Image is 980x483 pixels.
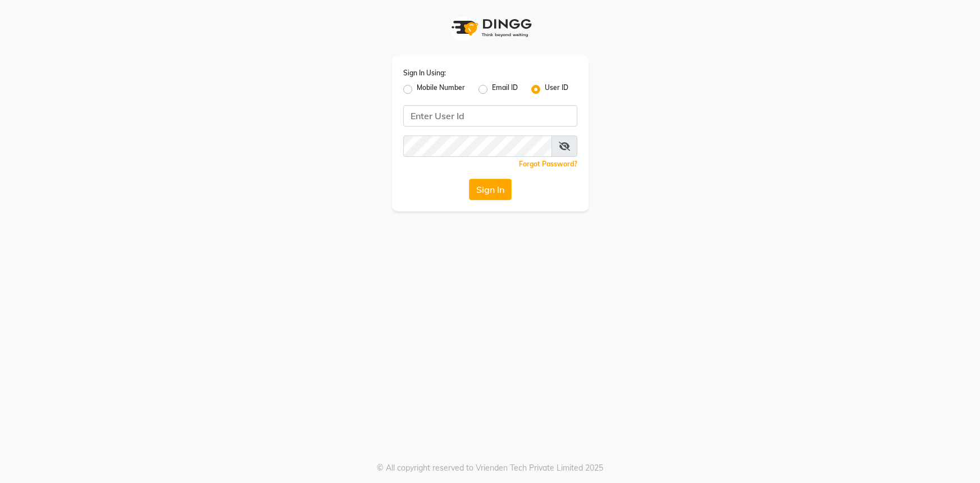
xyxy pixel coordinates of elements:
label: Mobile Number [417,83,465,96]
label: Sign In Using: [403,68,446,78]
button: Sign In [469,179,512,200]
label: Email ID [492,83,518,96]
input: Username [403,105,577,127]
a: Forgot Password? [519,160,577,168]
label: User ID [545,83,568,96]
input: Username [403,136,552,157]
img: logo1.svg [445,11,535,44]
